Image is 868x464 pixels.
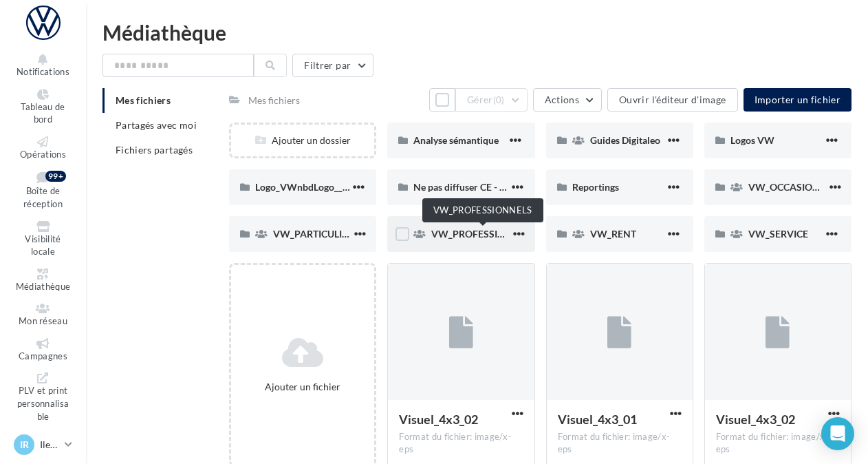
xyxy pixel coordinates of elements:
[716,431,840,456] div: Format du fichier: image/x-eps
[572,181,619,193] span: Reportings
[11,432,75,458] a: IR Iles [PERSON_NAME]
[16,281,71,292] span: Médiathèque
[11,370,75,425] a: PLV et print personnalisable
[273,228,359,240] span: VW_PARTICULIERS
[292,54,373,77] button: Filtrer par
[730,134,774,146] span: Logos VW
[116,119,197,131] span: Partagés avec moi
[422,198,543,222] div: VW_PROFESSIONNELS
[231,134,374,147] div: Ajouter un dossier
[11,218,75,260] a: Visibilité locale
[821,417,854,450] div: Open Intercom Messenger
[11,300,75,330] a: Mon réseau
[431,228,536,240] span: VW_PROFESSIONNELS
[748,228,808,240] span: VW_SERVICE
[25,233,61,257] span: Visibilité locale
[533,88,602,112] button: Actions
[455,88,528,112] button: Gérer(0)
[11,134,75,163] a: Opérations
[40,438,59,452] p: Iles [PERSON_NAME]
[755,94,841,105] span: Importer un fichier
[248,94,300,107] div: Mes fichiers
[399,412,478,427] span: Visuel_4x3_02
[590,228,636,240] span: VW_RENT
[413,181,580,193] span: Ne pas diffuser CE - Vignette operation
[11,168,75,212] a: Boîte de réception 99+
[17,66,69,77] span: Notifications
[116,94,171,106] span: Mes fichiers
[116,144,193,156] span: Fichiers partagés
[493,94,505,105] span: (0)
[19,350,67,361] span: Campagnes
[607,88,737,112] button: Ouvrir l'éditeur d'image
[45,171,66,182] div: 99+
[21,101,65,125] span: Tableau de bord
[255,181,511,193] span: Logo_VWnbdLogo__QUI A MIS DES FICHIERS_Merci_Claire
[102,22,851,43] div: Médiathèque
[716,412,795,427] span: Visuel_4x3_02
[237,380,369,394] div: Ajouter un fichier
[11,51,75,81] button: Notifications
[20,438,29,452] span: IR
[19,315,67,326] span: Mon réseau
[744,88,852,112] button: Importer un fichier
[11,266,75,295] a: Médiathèque
[545,94,579,105] span: Actions
[590,134,660,146] span: Guides Digitaleo
[17,386,69,422] span: PLV et print personnalisable
[11,335,75,365] a: Campagnes
[413,134,499,146] span: Analyse sémantique
[20,149,66,160] span: Opérations
[558,431,682,456] div: Format du fichier: image/x-eps
[399,431,523,456] div: Format du fichier: image/x-eps
[23,186,63,210] span: Boîte de réception
[558,412,637,427] span: Visuel_4x3_01
[11,86,75,128] a: Tableau de bord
